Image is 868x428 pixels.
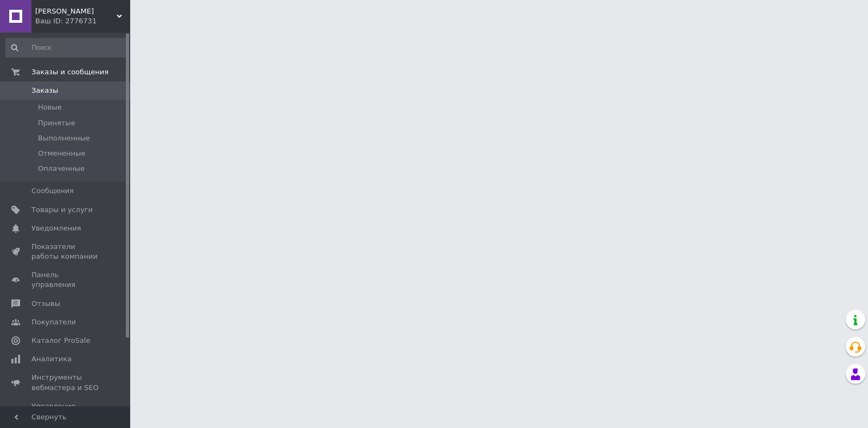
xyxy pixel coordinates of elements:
span: Показатели работы компании [31,242,100,261]
span: Оплаченные [38,164,85,174]
span: Заказы [31,86,58,95]
span: Отмененные [38,149,85,158]
span: Выполненные [38,133,90,143]
span: Уведомления [31,223,81,233]
span: Новые [38,103,62,112]
input: Поиск [5,38,128,58]
span: Принятые [38,118,75,128]
span: Каталог ProSale [31,336,90,346]
span: Заказы и сообщения [31,67,108,77]
div: Ваш ID: 2776731 [35,16,130,26]
span: Отзывы [31,299,60,309]
span: Покупатели [31,317,76,327]
span: Панель управления [31,270,100,290]
span: Управление сайтом [31,401,100,421]
span: Сообщения [31,186,74,196]
span: Инструменты вебмастера и SEO [31,373,100,392]
span: Вижен Секьюрити [35,7,117,16]
span: Аналитика [31,354,72,364]
span: Товары и услуги [31,205,93,215]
